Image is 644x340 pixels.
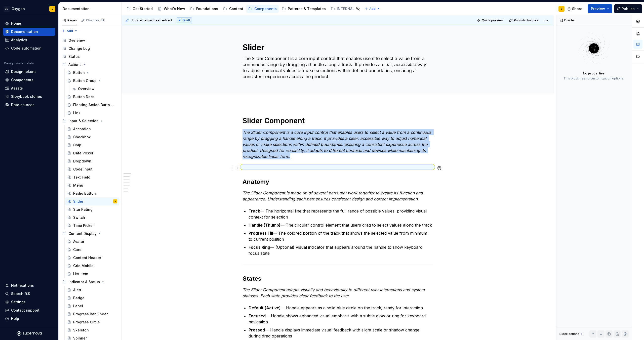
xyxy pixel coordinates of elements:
[280,5,328,13] a: Patterns & Templates
[242,55,432,81] textarea: The Slider Component is a core input control that enables users to select a value from a continuo...
[65,101,119,109] a: Floating Action Button (FAB)
[482,18,503,22] span: Quick preview
[565,4,586,13] button: Share
[65,141,119,149] a: Chip
[60,278,119,286] div: Indicator & Status
[3,44,55,52] a: Code automation
[63,6,119,11] div: Documentation
[132,18,173,22] span: This page has been edited.
[249,245,270,250] strong: Focus Ring
[73,102,115,107] div: Floating Action Button (FAB)
[73,271,88,276] div: List Item
[68,279,100,284] div: Indicator & Status
[369,7,376,11] span: Add
[622,6,635,11] span: Publish
[229,6,243,11] div: Content
[4,6,10,12] div: GD
[73,183,83,188] div: Menu
[65,318,119,326] a: Progress Circle
[583,71,605,75] div: No properties
[73,126,91,132] div: Accordion
[65,214,119,222] a: Switch
[221,5,245,13] a: Content
[243,287,426,298] em: The Slider Component adapts visually and behaviorally to different user interactions and system s...
[3,101,55,109] a: Data sources
[363,5,382,12] button: Add
[73,199,83,204] div: Slider
[156,5,187,13] a: What's New
[249,313,266,318] strong: Focused
[242,41,432,54] textarea: Slider
[68,38,85,43] div: Overview
[73,167,93,172] div: Code Input
[73,312,108,317] div: Progress Bar Linear
[243,130,432,159] em: The Slider Component is a core input control that enables users to select a value from a continuo...
[125,5,155,13] a: Get Started
[3,84,55,92] a: Assets
[11,69,36,74] div: Design tokens
[11,21,21,26] div: Home
[60,36,119,45] a: Overview
[559,330,584,337] div: Block actions
[73,295,85,301] div: Badge
[60,27,79,34] button: Add
[11,308,39,313] div: Contact support
[249,327,433,339] p: — Handle displays immediate visual feedback with slight scale or shadow change during drag operat...
[73,239,84,244] div: Avatar
[65,109,119,117] a: Link
[3,290,55,298] button: Search ⌘K
[73,151,93,156] div: Date Picker
[249,222,433,228] p: — The circular control element that users drag to select values along the track
[11,37,27,42] div: Analytics
[65,286,119,294] a: Alert
[3,281,55,289] button: Notifications
[65,189,119,197] a: Radio Button
[508,17,541,24] button: Publish changes
[11,283,34,288] div: Notifications
[65,302,119,310] a: Label
[11,77,33,82] div: Components
[73,135,91,140] div: Checkbox
[183,18,190,22] span: Draft
[3,28,55,36] a: Documentation
[73,223,94,228] div: Time Picker
[11,94,42,99] div: Storybook stories
[249,244,433,256] p: — (Optional) Visual indicator that appears around the handle to show keyboard focus state
[68,231,97,236] div: Content Display
[11,102,34,107] div: Data sources
[68,54,80,59] div: Status
[3,19,55,27] a: Home
[73,143,81,148] div: Chip
[3,76,55,84] a: Components
[68,62,82,67] div: Actions
[11,46,42,51] div: Code automation
[559,332,579,336] div: Block actions
[337,6,354,11] div: INTERNAL
[68,118,99,123] div: Input & Selection
[249,208,260,214] strong: Track
[17,331,42,336] svg: Supernova Logo
[288,6,326,11] div: Patterns & Templates
[65,326,119,334] a: Skeleton
[65,181,119,189] a: Menu
[254,6,277,11] div: Components
[475,17,506,24] button: Quick preview
[65,165,119,173] a: Code Input
[563,76,624,80] div: This block has no customization options.
[3,68,55,76] a: Design tokens
[73,191,96,196] div: Radio Button
[73,263,94,268] div: Grid Mobile
[65,125,119,133] a: Accordion
[65,77,119,85] a: Button Group
[65,310,119,318] a: Progress Bar Linear
[65,157,119,165] a: Dropdown
[65,262,119,270] a: Grid Mobile
[65,222,119,230] a: Time Picker
[73,70,85,75] div: Button
[73,287,81,292] div: Alert
[60,230,119,238] div: Content Display
[65,205,119,214] a: Star Rating
[196,6,218,11] div: Foundations
[11,29,38,34] div: Documentation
